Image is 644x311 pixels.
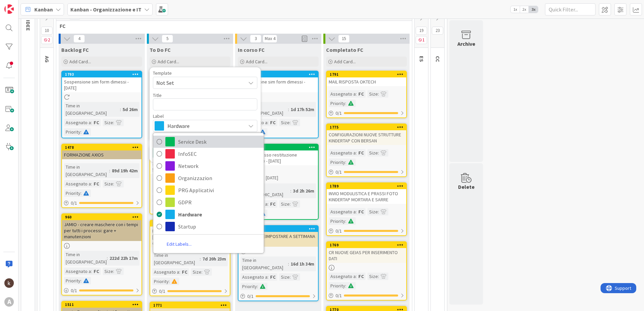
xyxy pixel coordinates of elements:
[150,153,230,174] div: CONTROLLO UTENZE GIA' ATTIVE IN JAMIO PER MANUTEMZIONI STRAORDINARIE
[335,228,342,235] span: 0 / 1
[238,150,318,165] div: Audit processo restituzione smartphone - [DATE]
[62,199,141,207] div: 0/1
[201,268,202,276] span: :
[288,260,289,268] span: :
[152,251,200,266] div: Time in [GEOGRAPHIC_DATA]
[158,59,179,65] span: Add Card...
[378,208,379,215] span: :
[153,71,172,75] span: Template
[108,254,139,262] div: 222d 22h 17m
[289,106,316,113] div: 1d 17h 52m
[327,71,406,77] div: 1791
[62,214,141,241] div: 960JAMIO - creare maschere con i tempi per tutti i processi: gare + manutenzioni
[73,35,85,43] span: 4
[250,35,261,43] span: 3
[178,185,260,195] span: PRG Applicativi
[153,114,164,118] span: Label
[62,220,141,241] div: JAMIO - creare maschere con i tempi per tutti i processi: gare + manutenzioni
[150,302,230,308] div: 1771
[240,273,267,281] div: Assegnato a
[290,119,291,126] span: :
[178,197,260,207] span: GDPR
[416,36,427,44] span: 1
[121,106,139,113] div: 5d 26m
[153,184,264,196] a: PRG Applicativi
[367,149,378,157] div: Size
[434,56,441,62] span: CC
[103,119,113,126] div: Size
[367,208,378,215] div: Size
[178,209,260,219] span: Hardware
[92,119,101,126] div: FC
[511,6,520,13] span: 1x
[327,227,406,235] div: 0/1
[62,71,141,92] div: 1793Sospensione sim form dimessi - [DATE]
[329,100,345,107] div: Priority
[61,144,142,208] a: 1478FORMAZIONE AXIOSTime in [GEOGRAPHIC_DATA]:89d 19h 42mAssegnato a:FCSize:Priority:0/1
[357,149,365,157] div: FC
[152,278,169,285] div: Priority
[356,90,357,98] span: :
[326,182,407,236] a: 1789INVIO MODULISTICA E PRASSI FOTO KINDERTAP MORTARA E SARREAssegnato a:FCSize:Priority:0/1
[267,200,268,208] span: :
[62,71,141,77] div: 1793
[71,287,77,294] span: 0 / 1
[14,1,31,9] span: Support
[240,283,257,290] div: Priority
[62,150,141,159] div: FORMAZIONE AXIOS
[113,119,114,126] span: :
[267,273,268,281] span: :
[367,273,378,280] div: Size
[153,196,264,208] a: GDPR
[329,282,345,289] div: Priority
[153,136,264,148] a: Service Desk
[153,92,162,98] label: Title
[238,71,318,92] div: 1778Sospensione sim form dimessi - [DATE]
[335,110,342,117] span: 0 / 1
[169,278,170,285] span: :
[327,189,406,204] div: INVIO MODULISTICA E PRASSI FOTO KINDERTAP MORTARA E SARRE
[64,251,107,266] div: Time in [GEOGRAPHIC_DATA]
[150,220,230,247] div: 1788FAR FIRMARE PREVENTIVO [PERSON_NAME] ADVENIAS dopo conferma [PERSON_NAME]
[238,144,318,150] div: 1794
[110,167,139,174] div: 89d 19h 42m
[62,214,141,220] div: 960
[150,287,230,296] div: 0/1
[240,256,288,271] div: Time in [GEOGRAPHIC_DATA]
[238,226,318,232] div: 1713
[41,36,53,44] span: 2
[327,109,406,117] div: 0/1
[290,200,291,208] span: :
[153,303,230,308] div: 1771
[520,6,529,13] span: 2x
[61,213,142,296] a: 960JAMIO - creare maschere con i tempi per tutti i processi: gare + manutenzioniTime in [GEOGRAPH...
[238,292,318,301] div: 0/1
[69,59,91,65] span: Add Card...
[64,189,80,197] div: Priority
[64,268,91,275] div: Assegnato a
[71,200,77,207] span: 0 / 1
[150,220,230,296] a: 1788FAR FIRMARE PREVENTIVO [PERSON_NAME] ADVENIAS dopo conferma [PERSON_NAME]Time in [GEOGRAPHIC_...
[327,124,406,145] div: 1775CONFIGURAZIONI NUOVE STRUTTURE KINDERTAP CON BERSAN
[61,71,142,138] a: 1793Sospensione sim form dimessi - [DATE]Time in [GEOGRAPHIC_DATA]:5d 26mAssegnato a:FCSize:Prior...
[113,180,114,187] span: :
[62,144,141,150] div: 1478
[60,23,404,29] span: FC
[103,180,113,187] div: Size
[178,149,260,159] span: InfoSEC
[345,100,346,107] span: :
[327,71,406,86] div: 1791MAIL RISPOSTA OKTECH
[64,102,120,117] div: Time in [GEOGRAPHIC_DATA]
[326,71,407,118] a: 1791MAIL RISPOSTA OKTECHAssegnato a:FCSize:Priority:0/1
[238,144,319,220] a: 1794Audit processo restituzione smartphone - [DATE]Not Set[DATE]Time in [GEOGRAPHIC_DATA]:3d 2h 2...
[153,172,264,184] a: Organizzazion
[241,227,318,231] div: 1713
[327,130,406,145] div: CONFIGURAZIONI NUOVE STRUTTURE KINDERTAP CON BERSAN
[279,273,290,281] div: Size
[330,243,406,247] div: 1769
[150,220,230,227] div: 1788
[330,184,406,188] div: 1789
[65,215,141,219] div: 960
[335,292,342,299] span: 0 / 1
[41,27,53,35] span: 10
